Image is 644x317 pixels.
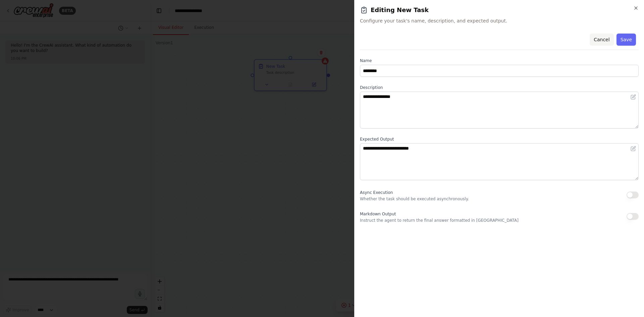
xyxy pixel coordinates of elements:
[360,218,519,223] p: Instruct the agent to return the final answer formatted in [GEOGRAPHIC_DATA]
[360,212,396,216] span: Markdown Output
[616,34,636,46] button: Save
[590,34,613,46] button: Cancel
[360,190,393,195] span: Async Execution
[360,85,639,90] label: Description
[360,58,639,63] label: Name
[360,5,639,15] h2: Editing New Task
[360,196,469,202] p: Whether the task should be executed asynchronously.
[629,93,637,101] button: Open in editor
[360,137,639,142] label: Expected Output
[629,145,637,153] button: Open in editor
[360,17,639,24] span: Configure your task's name, description, and expected output.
